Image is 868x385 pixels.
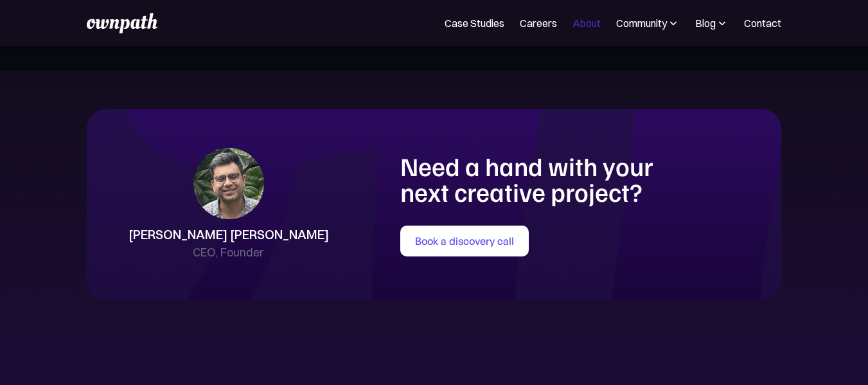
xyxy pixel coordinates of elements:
[616,15,680,31] div: Community
[128,226,329,244] div: [PERSON_NAME] [PERSON_NAME]
[520,15,557,31] a: Careers
[445,15,504,31] a: Case Studies
[193,244,264,262] div: CEO, Founder
[695,15,716,31] div: Blog
[616,15,667,31] div: Community
[744,15,781,31] a: Contact
[400,226,529,256] a: Book a discovery call
[695,15,729,31] div: Blog
[400,153,768,205] h1: Need a hand with your next creative project?
[572,15,601,31] a: About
